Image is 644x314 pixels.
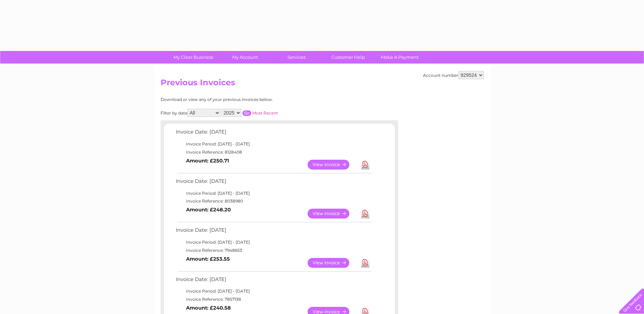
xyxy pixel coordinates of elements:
[320,51,376,64] a: Customer Help
[361,160,369,170] a: Download
[174,275,373,287] td: Invoice Date: [DATE]
[165,51,221,64] a: My Clear Business
[174,295,373,303] td: Invoice Reference: 7857138
[252,110,278,116] a: Most Recent
[174,197,373,205] td: Invoice Reference: 8038980
[174,246,373,255] td: Invoice Reference: 7948653
[308,160,357,170] a: View
[174,287,373,295] td: Invoice Period: [DATE] - [DATE]
[174,127,373,140] td: Invoice Date: [DATE]
[174,177,373,189] td: Invoice Date: [DATE]
[269,51,325,64] a: Services
[308,258,357,268] a: View
[423,71,484,79] div: Account number
[186,305,231,311] b: Amount: £240.58
[174,238,373,246] td: Invoice Period: [DATE] - [DATE]
[174,140,373,148] td: Invoice Period: [DATE] - [DATE]
[174,226,373,238] td: Invoice Date: [DATE]
[186,207,231,213] b: Amount: £248.20
[186,256,230,262] b: Amount: £253.55
[217,51,273,64] a: My Account
[372,51,428,64] a: Make A Payment
[161,78,484,91] h2: Previous Invoices
[308,209,357,219] a: View
[174,189,373,197] td: Invoice Period: [DATE] - [DATE]
[361,258,369,268] a: Download
[161,109,339,117] div: Filter by date
[361,209,369,219] a: Download
[161,97,339,102] div: Download or view any of your previous invoices below.
[186,158,229,164] b: Amount: £250.71
[174,148,373,156] td: Invoice Reference: 8128408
